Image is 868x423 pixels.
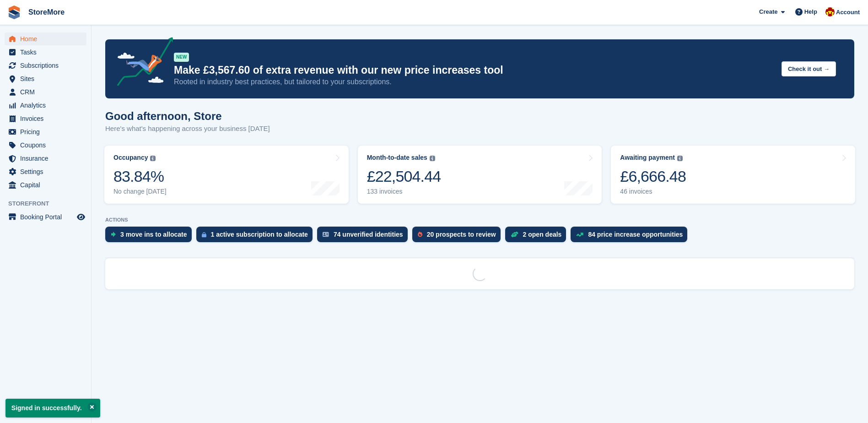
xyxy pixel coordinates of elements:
[5,152,86,165] a: menu
[20,72,75,85] span: Sites
[111,232,116,237] img: move_ins_to_allocate_icon-fdf77a2bb77ea45bf5b3d319d69a93e2d87916cf1d5bf7949dd705db3b84f3ca.svg
[25,5,68,20] a: StoreMore
[150,156,156,161] img: icon-info-grey-7440780725fd019a000dd9b08b2336e03edf1995a4989e88bcd33f0948082b44.svg
[5,59,86,72] a: menu
[5,211,86,223] a: menu
[427,231,496,238] div: 20 prospects to review
[5,33,86,45] a: menu
[105,227,196,247] a: 3 move ins to allocate
[620,167,686,186] div: £6,666.48
[20,112,75,125] span: Invoices
[620,188,686,195] div: 46 invoices
[5,99,86,112] a: menu
[105,217,854,223] p: ACTIONS
[323,232,329,237] img: verify_identity-adf6edd0f0f0b5bbfe63781bf79b02c33cf7c696d77639b501bdc392416b5a36.svg
[505,227,571,247] a: 2 open deals
[367,167,441,186] div: £22,504.44
[511,231,518,238] img: deal-1b604bf984904fb50ccaf53a9ad4b4a5d6e5aea283cecdc64d6e3604feb123c2.svg
[317,227,412,247] a: 74 unverified identities
[759,7,777,16] span: Create
[20,179,75,191] span: Capital
[5,46,86,59] a: menu
[367,154,427,162] div: Month-to-date sales
[5,179,86,191] a: menu
[105,124,270,134] p: Here's what's happening across your business [DATE]
[620,154,675,162] div: Awaiting payment
[836,8,860,17] span: Account
[5,112,86,125] a: menu
[5,165,86,178] a: menu
[576,233,583,237] img: price_increase_opportunities-93ffe204e8149a01c8c9dc8f82e8f89637d9d84a8eef4429ea346261dce0b2c0.svg
[804,7,817,16] span: Help
[75,211,86,222] a: Preview store
[20,211,75,223] span: Booking Portal
[20,165,75,178] span: Settings
[5,399,100,418] p: Signed in successfully.
[523,231,562,238] div: 2 open deals
[611,146,855,204] a: Awaiting payment £6,666.48 46 invoices
[202,232,206,238] img: active_subscription_to_allocate_icon-d502201f5373d7db506a760aba3b589e785aa758c864c3986d89f69b8ff3...
[20,139,75,152] span: Coupons
[20,59,75,72] span: Subscriptions
[782,61,836,76] button: Check it out →
[5,139,86,152] a: menu
[5,125,86,138] a: menu
[211,231,308,238] div: 1 active subscription to allocate
[120,231,187,238] div: 3 move ins to allocate
[677,156,683,161] img: icon-info-grey-7440780725fd019a000dd9b08b2336e03edf1995a4989e88bcd33f0948082b44.svg
[358,146,602,204] a: Month-to-date sales £22,504.44 133 invoices
[334,231,403,238] div: 74 unverified identities
[418,232,422,237] img: prospect-51fa495bee0391a8d652442698ab0144808aea92771e9ea1ae160a38d050c398.svg
[196,227,317,247] a: 1 active subscription to allocate
[412,227,505,247] a: 20 prospects to review
[20,152,75,165] span: Insurance
[20,86,75,98] span: CRM
[20,33,75,45] span: Home
[174,77,774,87] p: Rooted in industry best practices, but tailored to your subscriptions.
[588,231,683,238] div: 84 price increase opportunities
[571,227,692,247] a: 84 price increase opportunities
[174,53,189,62] div: NEW
[430,156,435,161] img: icon-info-grey-7440780725fd019a000dd9b08b2336e03edf1995a4989e88bcd33f0948082b44.svg
[20,125,75,138] span: Pricing
[113,188,167,195] div: No change [DATE]
[5,72,86,85] a: menu
[105,110,270,122] h1: Good afternoon, Store
[825,7,835,16] img: Store More Team
[5,86,86,98] a: menu
[104,146,349,204] a: Occupancy 83.84% No change [DATE]
[20,99,75,112] span: Analytics
[7,5,21,19] img: stora-icon-8386f47178a22dfd0bd8f6a31ec36ba5ce8667c1dd55bd0f319d3a0aa187defe.svg
[113,167,167,186] div: 83.84%
[109,37,173,89] img: price-adjustments-announcement-icon-8257ccfd72463d97f412b2fc003d46551f7dbcb40ab6d574587a9cd5c0d94...
[367,188,441,195] div: 133 invoices
[113,154,148,162] div: Occupancy
[20,46,75,59] span: Tasks
[8,199,91,208] span: Storefront
[174,64,774,77] p: Make £3,567.60 of extra revenue with our new price increases tool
